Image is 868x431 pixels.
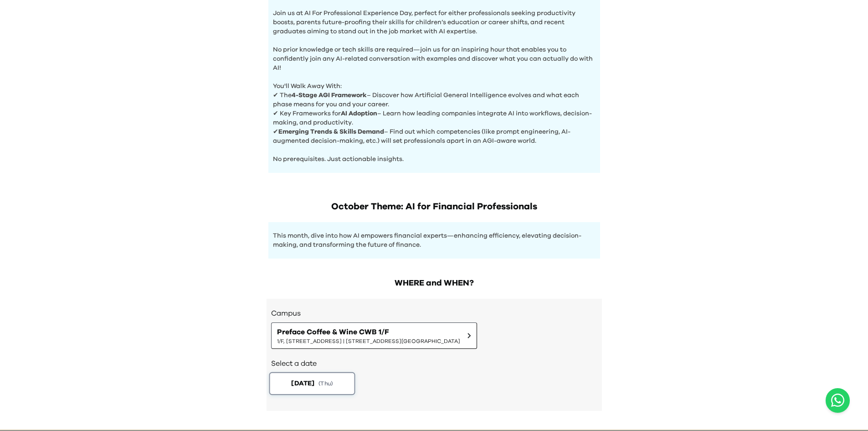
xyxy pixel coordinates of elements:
[278,129,384,135] b: Emerging Trends & Skills Demand
[273,36,596,73] p: No prior knowledge or tech skills are required—join us for an inspiring hour that enables you to ...
[273,231,596,249] p: This month, dive into how AI empowers financial experts—enhancing efficiency, elevating decision-...
[273,91,596,109] p: ✔ The – Discover how Artificial General Intelligence evolves and what each phase means for you an...
[277,338,460,345] span: 1/F, [STREET_ADDRESS] | [STREET_ADDRESS][GEOGRAPHIC_DATA]
[268,200,600,213] h1: October Theme: AI for Financial Professionals
[271,358,597,369] h2: Select a date
[269,372,355,395] button: [DATE](Thu)
[291,379,314,388] span: [DATE]
[267,277,602,290] h2: WHERE and WHEN?
[292,92,367,99] b: 4-Stage AGI Framework
[273,109,596,127] p: ✔ Key Frameworks for – Learn how leading companies integrate AI into workflows, decision-making, ...
[318,379,333,387] span: ( Thu )
[826,388,850,413] a: Chat with us on WhatsApp
[826,388,850,413] button: Open WhatsApp chat
[273,73,596,91] p: You'll Walk Away With:
[271,322,477,349] button: Preface Coffee & Wine CWB 1/F1/F, [STREET_ADDRESS] | [STREET_ADDRESS][GEOGRAPHIC_DATA]
[273,127,596,145] p: ✔ – Find out which competencies (like prompt engineering, AI-augmented decision-making, etc.) wil...
[271,308,597,319] h3: Campus
[273,145,596,164] p: No prerequisites. Just actionable insights.
[277,327,460,338] span: Preface Coffee & Wine CWB 1/F
[341,110,377,117] b: AI Adoption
